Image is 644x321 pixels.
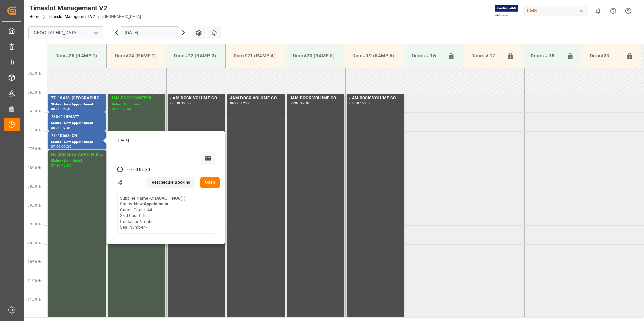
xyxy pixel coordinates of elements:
[28,166,41,170] span: 08:00 Hr
[134,202,168,206] b: New Appointment
[349,95,401,102] div: JAM DOCK VOLUME CONTROL
[29,3,141,13] div: Timeslot Management V2
[62,126,71,129] div: 07:00
[240,102,241,105] div: -
[28,91,41,94] span: 06:00 Hr
[170,102,180,105] div: 06:00
[28,128,41,132] span: 07:00 Hr
[290,49,339,62] div: Door#20 (RAMP 5)
[150,196,185,201] b: CHAUVET INO6(1)
[51,158,103,164] div: Status - Completed
[171,49,220,62] div: Door#22 (RAMP 3)
[48,14,95,19] a: Timeslot Management V2
[51,164,61,167] div: 07:30
[51,107,61,110] div: 06:00
[29,14,40,19] a: Home
[51,126,61,129] div: 06:30
[51,114,103,120] div: 735019RMA??
[127,167,138,173] div: 07:00
[138,167,139,173] div: -
[28,72,41,75] span: 05:30 Hr
[147,208,152,212] b: 44
[61,107,62,110] div: -
[469,49,504,62] div: Doors # 17
[28,109,41,113] span: 06:30 Hr
[606,3,621,19] button: Help Center
[122,107,131,110] div: 12:00
[528,49,563,62] div: Doors # 18
[181,102,191,105] div: 12:00
[290,102,299,105] div: 06:00
[61,126,62,129] div: -
[28,26,103,39] input: Type to search/select
[28,241,41,245] span: 10:00 Hr
[300,102,310,105] div: 12:00
[51,102,103,107] div: Status - New Appointment
[590,3,606,19] button: show 0 new notifications
[28,298,41,301] span: 11:30 Hr
[62,107,71,110] div: 06:30
[28,279,41,283] span: 11:00 Hr
[170,95,222,102] div: JAM DOCK VOLUME CONTROL
[28,185,41,188] span: 08:30 Hr
[28,260,41,264] span: 10:30 Hr
[121,26,179,39] input: DD.MM.YYYY
[28,317,41,320] span: 12:00 Hr
[51,139,103,145] div: Status - New Appointment
[111,102,163,107] div: Status - Completed
[62,164,71,167] div: 12:00
[359,102,360,105] div: -
[28,222,41,226] span: 09:30 Hr
[299,102,300,105] div: -
[200,177,220,188] button: Open
[230,102,240,105] div: 06:00
[91,28,101,38] button: open menu
[28,204,41,207] span: 09:00 Hr
[495,5,518,17] img: Exertis%20JAM%20-%20Email%20Logo.jpg_1722504956.jpg
[147,177,195,188] button: Reschedule Booking
[111,107,121,110] div: 06:00
[51,133,103,139] div: 77-10563-CN
[51,151,103,158] div: NO SAMEDAY APPOINTMENT
[62,145,71,148] div: 07:30
[231,49,279,62] div: Door#21 (RAMP 4)
[61,145,62,148] div: -
[180,102,181,105] div: -
[587,49,623,62] div: Door#23
[53,49,101,62] div: Door#25 (RAMP 1)
[51,95,103,102] div: 77-10418-[GEOGRAPHIC_DATA](IN07/11 lines)
[120,195,185,231] div: Supplier Name - Status - Carton Count - Skid Count - Container Number - Seal Number -
[241,102,251,105] div: 12:00
[139,167,150,173] div: 07:30
[51,120,103,126] div: Status - New Appointment
[350,49,398,62] div: Door#19 (RAMP 6)
[116,138,218,143] div: [DATE]
[290,95,342,102] div: JAM DOCK VOLUME CONTROL
[28,147,41,151] span: 07:30 Hr
[230,95,282,102] div: JAM DOCK VOLUME CONTROL
[112,49,160,62] div: Door#24 (RAMP 2)
[51,145,61,148] div: 07:00
[111,95,163,102] div: JAM DOCK CONTROL
[360,102,370,105] div: 12:00
[409,49,445,62] div: Doors # 16
[120,107,121,110] div: -
[61,164,62,167] div: -
[523,4,590,17] button: JIMS
[142,213,145,218] b: 5
[349,102,359,105] div: 06:00
[523,6,588,16] div: JIMS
